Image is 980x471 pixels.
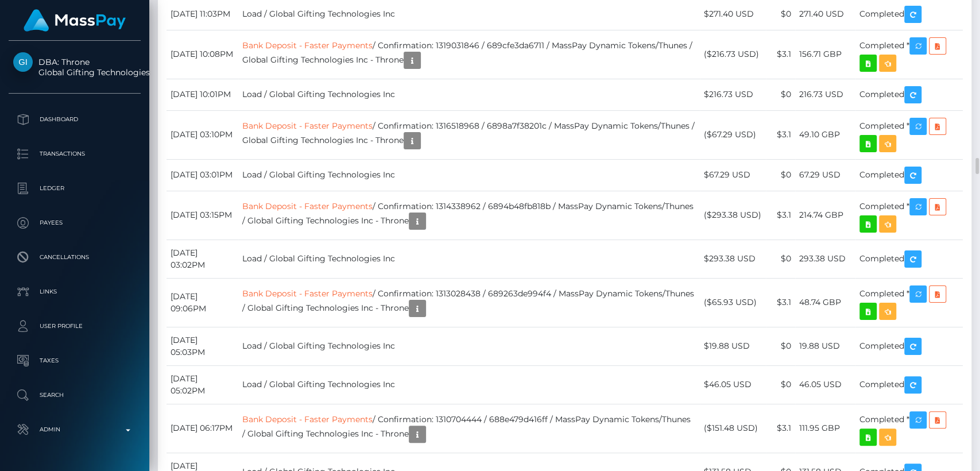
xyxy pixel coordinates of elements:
[166,240,238,278] td: [DATE] 03:02PM
[13,387,136,404] p: Search
[855,327,963,365] td: Completed
[795,79,855,110] td: 216.73 USD
[855,278,963,327] td: Completed *
[9,277,141,306] a: Links
[766,365,795,404] td: $0
[855,79,963,110] td: Completed
[13,283,136,300] p: Links
[766,191,795,240] td: $3.1
[700,278,766,327] td: ($65.93 USD)
[166,191,238,240] td: [DATE] 03:15PM
[238,240,700,278] td: Load / Global Gifting Technologies Inc
[700,191,766,240] td: ($293.38 USD)
[238,278,700,327] td: / Confirmation: 1313028438 / 689263de994f4 / MassPay Dynamic Tokens/Thunes / Global Gifting Techn...
[238,327,700,365] td: Load / Global Gifting Technologies Inc
[9,346,141,375] a: Taxes
[700,110,766,159] td: ($67.29 USD)
[9,312,141,341] a: User Profile
[242,40,373,51] a: Bank Deposit - Faster Payments
[766,79,795,110] td: $0
[855,240,963,278] td: Completed
[13,352,136,369] p: Taxes
[24,9,126,32] img: MassPay Logo
[855,365,963,404] td: Completed
[766,30,795,79] td: $3.1
[795,30,855,79] td: 156.71 GBP
[766,110,795,159] td: $3.1
[795,278,855,327] td: 48.74 GBP
[13,111,136,128] p: Dashboard
[166,79,238,110] td: [DATE] 10:01PM
[795,404,855,453] td: 111.95 GBP
[9,243,141,272] a: Cancellations
[795,159,855,191] td: 67.29 USD
[238,159,700,191] td: Load / Global Gifting Technologies Inc
[9,415,141,444] a: Admin
[766,404,795,453] td: $3.1
[855,404,963,453] td: Completed *
[9,381,141,410] a: Search
[9,57,141,78] span: DBA: Throne Global Gifting Technologies Inc
[13,180,136,197] p: Ledger
[9,174,141,203] a: Ledger
[795,191,855,240] td: 214.74 GBP
[166,278,238,327] td: [DATE] 09:06PM
[166,365,238,404] td: [DATE] 05:02PM
[795,240,855,278] td: 293.38 USD
[13,421,136,438] p: Admin
[166,404,238,453] td: [DATE] 06:17PM
[9,105,141,134] a: Dashboard
[700,159,766,191] td: $67.29 USD
[795,327,855,365] td: 19.88 USD
[700,327,766,365] td: $19.88 USD
[166,110,238,159] td: [DATE] 03:10PM
[795,365,855,404] td: 46.05 USD
[166,159,238,191] td: [DATE] 03:01PM
[166,327,238,365] td: [DATE] 05:03PM
[238,365,700,404] td: Load / Global Gifting Technologies Inc
[166,30,238,79] td: [DATE] 10:08PM
[9,140,141,168] a: Transactions
[855,159,963,191] td: Completed
[855,191,963,240] td: Completed *
[238,404,700,453] td: / Confirmation: 1310704444 / 688e479d416ff / MassPay Dynamic Tokens/Thunes / Global Gifting Techn...
[9,209,141,237] a: Payees
[13,249,136,266] p: Cancellations
[242,201,373,211] a: Bank Deposit - Faster Payments
[700,30,766,79] td: ($216.73 USD)
[855,30,963,79] td: Completed *
[855,110,963,159] td: Completed *
[766,240,795,278] td: $0
[238,110,700,159] td: / Confirmation: 1316518968 / 6898a7f38201c / MassPay Dynamic Tokens/Thunes / Global Gifting Techn...
[13,214,136,231] p: Payees
[238,191,700,240] td: / Confirmation: 1314338962 / 6894b48fb818b / MassPay Dynamic Tokens/Thunes / Global Gifting Techn...
[13,52,33,72] img: Global Gifting Technologies Inc
[13,145,136,163] p: Transactions
[238,30,700,79] td: / Confirmation: 1319031846 / 689cfe3da6711 / MassPay Dynamic Tokens/Thunes / Global Gifting Techn...
[700,240,766,278] td: $293.38 USD
[13,318,136,335] p: User Profile
[766,278,795,327] td: $3.1
[766,159,795,191] td: $0
[238,79,700,110] td: Load / Global Gifting Technologies Inc
[242,414,373,424] a: Bank Deposit - Faster Payments
[700,79,766,110] td: $216.73 USD
[242,288,373,299] a: Bank Deposit - Faster Payments
[242,121,373,131] a: Bank Deposit - Faster Payments
[795,110,855,159] td: 49.10 GBP
[700,404,766,453] td: ($151.48 USD)
[766,327,795,365] td: $0
[700,365,766,404] td: $46.05 USD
